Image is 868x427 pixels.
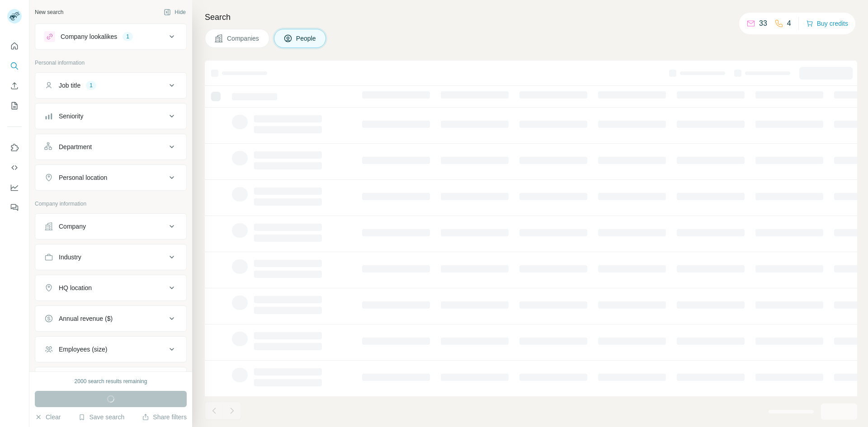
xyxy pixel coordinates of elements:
p: 4 [787,18,791,29]
button: Annual revenue ($) [35,308,186,329]
button: My lists [7,98,22,114]
div: Seniority [59,112,83,121]
div: HQ location [59,283,92,292]
h4: Search [205,11,857,23]
button: Department [35,136,186,158]
button: Clear [35,413,61,422]
div: New search [35,8,63,16]
div: Job title [59,81,80,90]
p: 33 [759,18,767,29]
div: Department [59,142,92,151]
button: Share filters [142,413,187,422]
button: Save search [78,413,124,422]
button: Use Surfe on LinkedIn [7,140,22,156]
div: 1 [123,33,133,41]
div: 2000 search results remaining [75,377,147,385]
span: People [296,34,317,43]
div: Personal location [59,173,107,182]
button: Enrich CSV [7,78,22,94]
button: HQ location [35,277,186,299]
p: Company information [35,200,187,208]
p: Personal information [35,59,187,67]
button: Technologies [35,369,186,391]
button: Use Surfe API [7,160,22,176]
button: Industry [35,246,186,268]
button: Company [35,216,186,237]
button: Job title1 [35,75,186,96]
div: Company [59,222,86,231]
div: Annual revenue ($) [59,314,113,323]
button: Employees (size) [35,338,186,360]
div: Company lookalikes [61,32,117,41]
button: Personal location [35,167,186,188]
div: Employees (size) [59,345,107,354]
button: Search [7,58,22,74]
button: Dashboard [7,179,22,196]
div: Industry [59,253,81,262]
button: Buy credits [806,17,848,30]
button: Feedback [7,199,22,216]
button: Quick start [7,38,22,54]
button: Seniority [35,105,186,127]
button: Company lookalikes1 [35,26,186,47]
div: 1 [86,81,96,89]
button: Hide [157,5,192,19]
span: Companies [227,34,260,43]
